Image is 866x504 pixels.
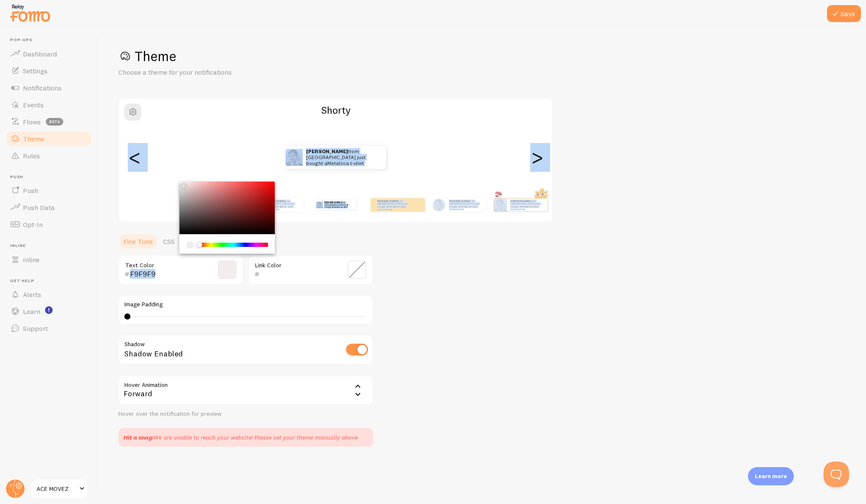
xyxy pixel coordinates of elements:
[306,146,377,169] p: from [GEOGRAPHIC_DATA] just bought a
[23,203,55,212] span: Push Data
[5,62,93,79] a: Settings
[10,174,93,180] span: Push
[10,243,93,249] span: Inline
[10,278,93,284] span: Get Help
[31,479,88,499] a: ACE MOVEZ
[5,182,93,199] a: Push
[46,118,63,126] span: beta
[755,472,787,480] p: Learn more
[264,208,299,210] small: about 4 minutes ago
[433,199,445,211] img: Fomo
[5,216,93,233] a: Opt-In
[510,199,544,210] p: from [GEOGRAPHIC_DATA] just bought a
[118,410,373,418] div: Hover over the notification for preview
[377,208,411,210] small: about 4 minutes ago
[388,205,406,208] a: Metallica t-shirt
[118,233,158,250] a: Fine Tune
[5,303,93,320] a: Learn
[5,147,93,164] a: Rules
[377,199,411,210] p: from [GEOGRAPHIC_DATA] just bought a
[23,220,43,229] span: Opt-In
[124,434,154,441] strong: Hit a snag:
[119,104,552,117] h2: Shorty
[5,113,93,130] a: Flows beta
[118,375,373,405] div: Forward
[9,2,51,24] img: fomo-relay-logo-orange.svg
[333,206,347,208] a: Metallica t-shirt
[459,205,478,208] a: Metallica t-shirt
[23,324,48,333] span: Support
[264,199,300,210] p: from [GEOGRAPHIC_DATA] just bought a
[37,484,77,494] span: ACE MOVEZ
[23,290,41,299] span: Alerts
[23,151,40,160] span: Rules
[5,320,93,337] a: Support
[23,134,44,143] span: Theme
[449,208,482,210] small: about 4 minutes ago
[45,306,53,314] svg: <p>Watch New Feature Tutorials!</p>
[23,84,62,92] span: Notifications
[23,307,40,316] span: Learn
[23,101,44,109] span: Events
[520,205,539,208] a: Metallica t-shirt
[449,199,483,210] p: from [GEOGRAPHIC_DATA] just bought a
[118,48,846,65] h1: Theme
[5,45,93,62] a: Dashboard
[510,208,543,210] small: about 4 minutes ago
[23,50,57,58] span: Dashboard
[5,130,93,147] a: Theme
[5,79,93,96] a: Notifications
[5,199,93,216] a: Push Data
[23,255,39,264] span: Inline
[324,200,353,210] p: from [GEOGRAPHIC_DATA] just bought a
[327,160,364,166] a: Metallica t-shirt
[124,433,358,442] div: We are unable to reach your website! Please set your theme manually above
[377,199,398,203] strong: [PERSON_NAME]
[275,205,293,208] a: Metallica t-shirt
[510,199,531,203] strong: [PERSON_NAME]
[494,199,506,211] img: Fomo
[316,202,323,208] img: Fomo
[118,335,373,366] div: Shadow Enabled
[23,118,41,126] span: Flows
[286,149,303,166] img: Fomo
[124,301,367,308] label: Image Padding
[324,201,341,204] strong: [PERSON_NAME]
[23,67,48,75] span: Settings
[5,286,93,303] a: Alerts
[10,37,93,43] span: Pop-ups
[158,233,180,250] a: CSS
[129,127,140,188] div: Previous slide
[186,241,194,249] div: current color is #F3ECEC
[532,127,542,188] div: Next slide
[748,467,794,485] div: Learn more
[449,199,470,203] strong: [PERSON_NAME]
[118,67,322,77] p: Choose a theme for your notifications
[306,148,348,154] strong: [PERSON_NAME]
[824,462,849,487] iframe: Help Scout Beacon - Open
[5,251,93,268] a: Inline
[5,96,93,113] a: Events
[23,186,38,195] span: Push
[180,182,275,254] div: Chrome color picker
